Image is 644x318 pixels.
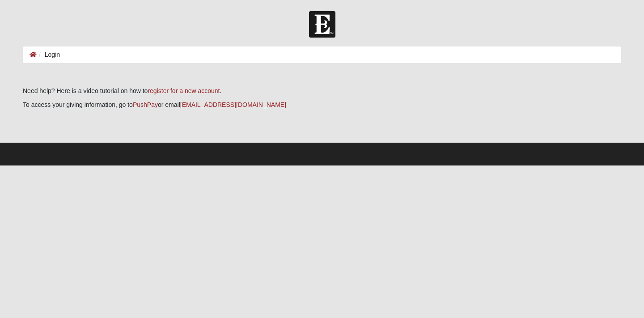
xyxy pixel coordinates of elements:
p: To access your giving information, go to or email [23,100,621,110]
a: [EMAIL_ADDRESS][DOMAIN_NAME] [180,101,286,108]
p: Need help? Here is a video tutorial on how to . [23,86,621,96]
a: register for a new account [148,87,220,94]
li: Login [37,50,60,59]
img: Church of Eleven22 Logo [309,11,335,38]
a: PushPay [133,101,158,108]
